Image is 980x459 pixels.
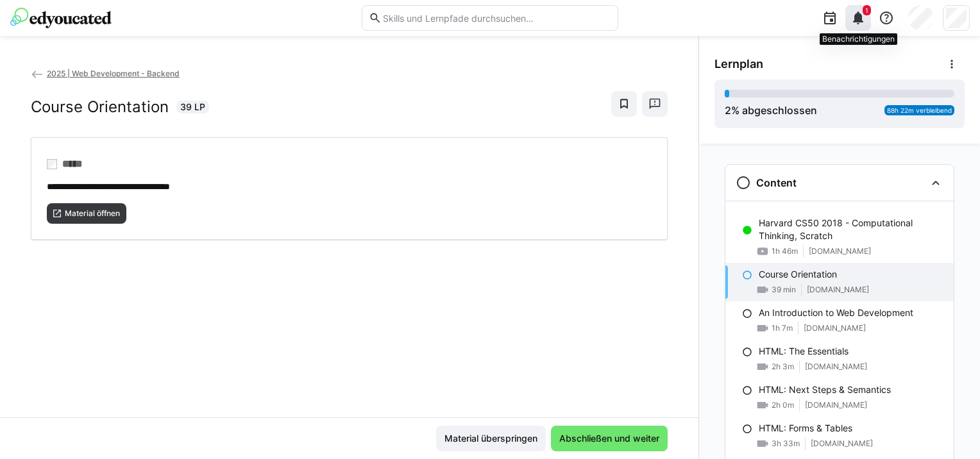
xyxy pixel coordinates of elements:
[805,400,867,410] span: [DOMAIN_NAME]
[772,285,796,295] span: 39 min
[31,69,180,78] a: 2025 | Web Development - Backend
[759,383,891,396] p: HTML: Next Steps & Semantics
[807,285,869,295] span: [DOMAIN_NAME]
[772,400,794,410] span: 2h 0m
[759,306,913,319] p: An Introduction to Web Development
[551,426,668,451] button: Abschließen und weiter
[63,208,121,219] span: Material öffnen
[811,438,873,449] span: [DOMAIN_NAME]
[820,33,897,45] div: Benachrichtigungen
[809,246,871,256] span: [DOMAIN_NAME]
[443,432,539,445] span: Material überspringen
[756,176,797,189] h3: Content
[382,12,611,24] input: Skills und Lernpfade durchsuchen…
[47,69,180,78] span: 2025 | Web Development - Backend
[772,323,793,333] span: 1h 7m
[759,217,943,242] p: Harvard CS50 2018 - Computational Thinking, Scratch
[31,97,169,117] h2: Course Orientation
[759,345,849,358] p: HTML: The Essentials
[180,101,205,113] span: 39 LP
[725,104,731,117] span: 2
[557,432,661,445] span: Abschließen und weiter
[772,362,794,372] span: 2h 3m
[887,106,952,114] span: 88h 22m verbleibend
[759,422,852,435] p: HTML: Forms & Tables
[714,57,763,71] span: Lernplan
[725,103,817,118] div: % abgeschlossen
[772,246,798,256] span: 1h 46m
[804,323,866,333] span: [DOMAIN_NAME]
[772,438,800,449] span: 3h 33m
[865,6,868,14] span: 1
[805,362,867,372] span: [DOMAIN_NAME]
[759,268,837,281] p: Course Orientation
[47,203,126,224] button: Material öffnen
[436,426,546,451] button: Material überspringen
